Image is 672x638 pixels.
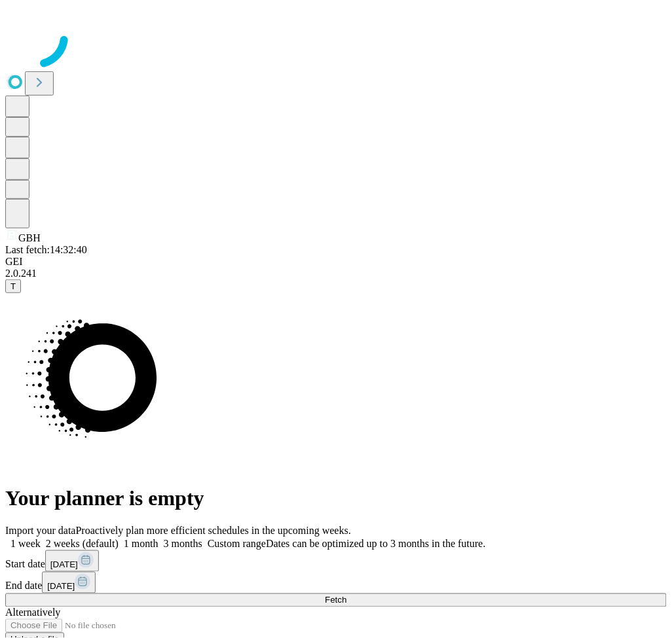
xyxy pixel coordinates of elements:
[266,539,485,550] span: Dates can be optimized up to 3 months in the future.
[5,244,87,255] span: Last fetch: 14:32:40
[76,525,351,537] span: Proactively plan more efficient schedules in the upcoming weeks.
[42,572,96,594] button: [DATE]
[208,539,266,550] span: Custom range
[5,279,21,293] button: T
[5,550,667,572] div: Start date
[10,539,41,550] span: 1 week
[10,281,16,291] span: T
[50,560,78,570] span: [DATE]
[5,594,667,607] button: Fetch
[18,232,41,243] span: GBH
[5,607,60,618] span: Alternatively
[47,582,75,592] span: [DATE]
[124,539,159,550] span: 1 month
[5,572,667,594] div: End date
[325,595,346,605] span: Fetch
[5,525,76,537] span: Import your data
[5,487,667,511] h1: Your planner is empty
[5,268,667,279] div: 2.0.241
[164,539,202,550] span: 3 months
[45,550,99,572] button: [DATE]
[46,539,119,550] span: 2 weeks (default)
[5,256,667,268] div: GEI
